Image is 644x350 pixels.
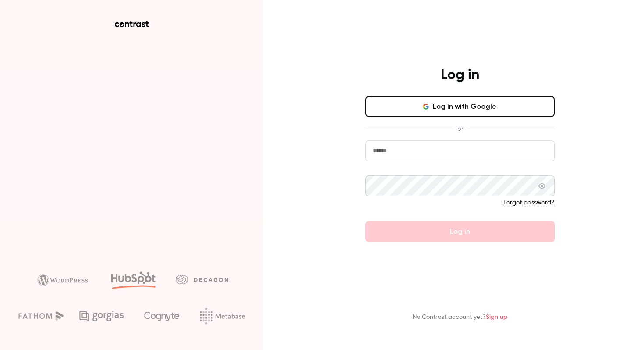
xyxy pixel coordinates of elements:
[413,313,507,322] p: No Contrast account yet?
[486,314,507,320] a: Sign up
[453,124,467,133] span: or
[441,66,479,84] h4: Log in
[365,96,555,117] button: Log in with Google
[503,200,555,206] a: Forgot password?
[176,275,228,284] img: decagon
